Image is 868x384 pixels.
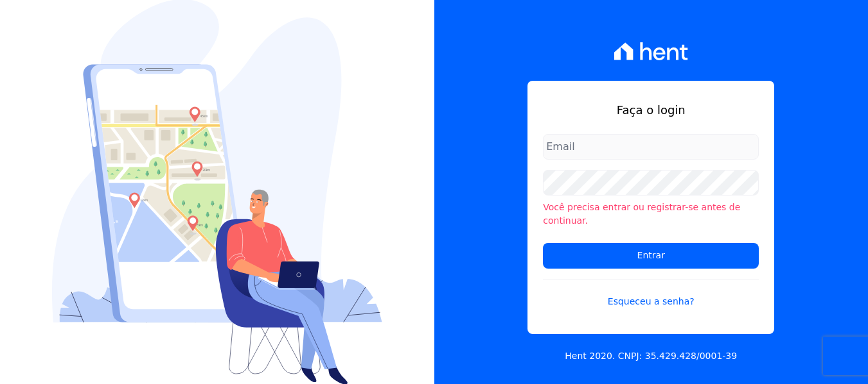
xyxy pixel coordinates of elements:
input: Entrar [543,243,759,269]
li: Você precisa entrar ou registrar-se antes de continuar. [543,201,759,228]
h1: Faça o login [543,101,759,119]
p: Hent 2020. CNPJ: 35.429.428/0001-39 [565,349,737,363]
a: Esqueceu a senha? [543,279,759,308]
input: Email [543,134,759,160]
